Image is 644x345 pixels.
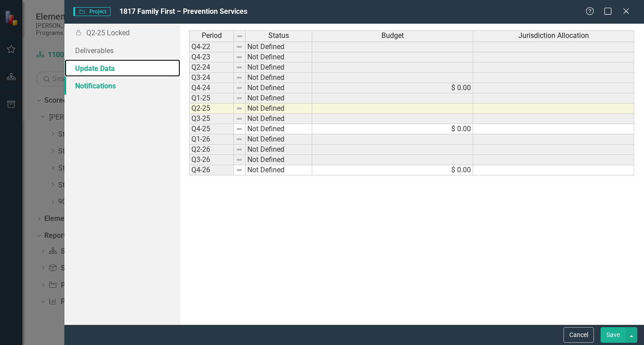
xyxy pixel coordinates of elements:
[246,73,312,83] td: Not Defined
[246,145,312,155] td: Not Defined
[189,73,234,83] td: Q3-24
[189,42,234,52] td: Q4-22
[236,95,243,102] img: 8DAGhfEEPCf229AAAAAElFTkSuQmCC
[601,327,626,343] button: Save
[246,155,312,165] td: Not Defined
[246,93,312,104] td: Not Defined
[518,32,589,40] span: Jurisdiction Allocation
[189,52,234,62] td: Q4-23
[246,42,312,52] td: Not Defined
[189,83,234,93] td: Q4-24
[246,83,312,93] td: Not Defined
[236,125,243,133] img: 8DAGhfEEPCf229AAAAAElFTkSuQmCC
[64,59,180,77] a: Update Data
[236,166,243,174] img: 8DAGhfEEPCf229AAAAAElFTkSuQmCC
[236,43,243,50] img: 8DAGhfEEPCf229AAAAAElFTkSuQmCC
[189,134,234,145] td: Q1-26
[189,62,234,73] td: Q2-24
[236,84,243,91] img: 8DAGhfEEPCf229AAAAAElFTkSuQmCC
[119,7,247,16] span: 1817 Family First – Prevention Services
[64,77,180,95] a: Notifications
[268,32,289,40] span: Status
[236,105,243,112] img: 8DAGhfEEPCf229AAAAAElFTkSuQmCC
[563,327,594,343] button: Cancel
[312,165,473,175] td: $ 0.00
[246,124,312,134] td: Not Defined
[189,104,234,114] td: Q2-25
[236,156,243,163] img: 8DAGhfEEPCf229AAAAAElFTkSuQmCC
[189,145,234,155] td: Q2-26
[189,165,234,175] td: Q4-26
[236,64,243,71] img: 8DAGhfEEPCf229AAAAAElFTkSuQmCC
[312,83,473,93] td: $ 0.00
[64,42,180,59] a: Deliverables
[381,32,404,40] span: Budget
[236,54,243,61] img: 8DAGhfEEPCf229AAAAAElFTkSuQmCC
[246,114,312,124] td: Not Defined
[312,124,473,134] td: $ 0.00
[246,104,312,114] td: Not Defined
[246,165,312,175] td: Not Defined
[202,32,222,40] span: Period
[189,124,234,134] td: Q4-25
[64,24,180,42] a: Q2-25 Locked
[236,74,243,81] img: 8DAGhfEEPCf229AAAAAElFTkSuQmCC
[246,134,312,145] td: Not Defined
[236,146,243,153] img: 8DAGhfEEPCf229AAAAAElFTkSuQmCC
[189,155,234,165] td: Q3-26
[189,114,234,124] td: Q3-25
[246,52,312,62] td: Not Defined
[236,115,243,122] img: 8DAGhfEEPCf229AAAAAElFTkSuQmCC
[246,62,312,73] td: Not Defined
[73,7,110,16] span: Project
[189,93,234,104] td: Q1-25
[236,136,243,143] img: 8DAGhfEEPCf229AAAAAElFTkSuQmCC
[236,33,243,40] img: 8DAGhfEEPCf229AAAAAElFTkSuQmCC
